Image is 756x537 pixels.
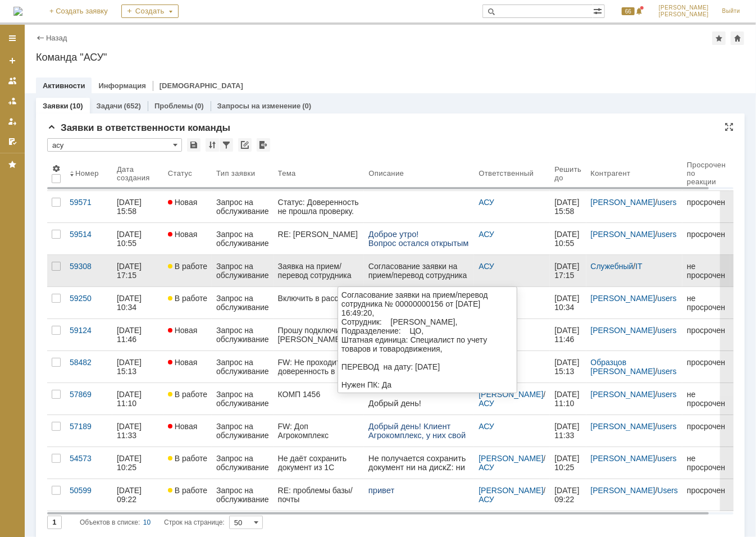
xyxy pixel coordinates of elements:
div: просрочен [687,198,726,207]
div: #59656: ИТ-услуга [439,117,546,126]
a: [DATE] 15:13 [550,351,586,383]
a: [PERSON_NAME] [591,326,655,335]
a: [DATE] 17:15 [550,255,586,286]
a: #59250: ИТ-услуга [161,253,227,262]
div: [DATE] 10:25 [117,454,144,472]
div: 50599 [70,486,108,495]
a: users [658,230,677,239]
div: Включить в рассылку [278,294,360,303]
a: #59308: ИТ-услуга [161,317,227,326]
a: 57189 [65,415,112,447]
a: Заявка на прием/перевод сотрудника [274,255,365,286]
th: Ответственный [474,156,550,191]
div: RE: проблемы базы/почты [278,486,360,504]
div: просрочен [687,486,726,495]
a: #57189: ИТ-услуга [21,53,88,62]
div: Решить до [554,165,581,182]
a: Еремина Полина [439,79,453,92]
div: 0. Просрочен [260,154,266,160]
span: Новая [168,198,198,207]
a: Проблемы [154,102,193,110]
div: [DATE] 17:15 [117,262,144,280]
a: Запрос на обслуживание [212,479,274,511]
th: Дата создания [112,156,163,191]
div: просрочен [687,230,726,239]
div: 54573 [70,454,108,463]
div: В работе [158,16,198,26]
a: 59250 [65,287,112,318]
div: [DATE] 15:13 [117,358,144,376]
a: #59514: ИТ-услуга [21,261,88,270]
div: / [591,198,678,207]
span: [DATE] 17:15 [554,262,581,280]
a: [DOMAIN_NAME] [19,217,79,226]
a: FW: Не проходит доверенность в [GEOGRAPHIC_DATA] [274,351,365,383]
span: [DATE] 15:58 [554,198,581,216]
div: Статус [168,169,192,178]
div: (0) [302,102,311,110]
div: Запрос на обслуживание [216,486,269,504]
span: Новая [168,422,198,431]
div: 2 [544,17,548,25]
div: Сделать домашней страницей [731,31,744,45]
span: В работе [168,294,207,303]
a: #59649: ИТ-услуга [439,53,506,62]
div: Номер [75,169,99,178]
div: 31.01.2025 [234,81,254,90]
a: АСУ [21,79,35,92]
div: [DATE] 11:46 [117,326,144,344]
div: 0. Просрочен [121,154,126,160]
a: Заявки на командах [3,72,21,90]
a: В работе [163,383,212,415]
a: Лаунова Ольга [439,143,453,156]
a: [DATE] 10:34 [112,287,163,318]
div: 08.10.2025 [513,145,532,154]
div: Запрос на обслуживание [216,358,269,376]
span: J [37,108,40,117]
div: Добавить в избранное [712,31,726,45]
a: Служебный [591,262,634,271]
span: [DATE] 11:10 [554,390,581,408]
a: В работе [163,447,212,479]
a: [PERSON_NAME] [591,198,655,207]
a: [DATE] 09:22 [112,479,163,511]
div: [DATE] 10:34 [117,294,144,312]
a: [PERSON_NAME] [591,390,655,399]
a: [DATE] 15:58 [550,191,586,222]
div: просрочен [687,326,726,335]
div: просрочен [687,358,726,367]
div: 58482 [70,358,108,367]
span: Новая [168,326,198,335]
a: [DATE] 15:13 [112,351,163,383]
a: Запрос на обслуживание [212,383,274,415]
div: [DATE] 15:58 [117,198,144,216]
a: Запрос на обслуживание [212,287,274,318]
div: Новая [19,16,47,26]
div: Запрос на обслуживание [216,326,269,344]
a: users [658,422,677,431]
div: 4. Менее 60% [539,83,544,88]
span: [PERSON_NAME] [659,11,709,18]
div: #57869: ИТ-услуга [161,189,267,198]
div: Не даёт сохранить документ из 1С [161,129,267,144]
div: Тип заявки [216,169,255,178]
a: [PERSON_NAME] [591,294,655,303]
span: В работе [168,454,207,463]
a: Заявки в моей ответственности [3,92,21,110]
a: 59514 [65,223,112,254]
a: Еремина Полина [161,215,174,228]
div: Заявка на прием/перевод сотрудника [278,262,360,280]
div: Запрос на обслуживание [216,422,269,440]
a: IT [636,262,643,271]
div: / [591,230,678,239]
a: АСУ [161,351,174,364]
div: Сортировка... [206,138,219,152]
a: RE: [PERSON_NAME] [274,223,365,254]
div: Не даёт сохранить документ из 1С [278,454,360,472]
a: Новая [163,223,212,254]
a: users [658,367,677,376]
a: RE: проблемы базы/почты [274,479,365,511]
span: Тел [17,185,28,194]
a: Users [658,486,678,495]
div: Запрос на обслуживание [216,390,269,408]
